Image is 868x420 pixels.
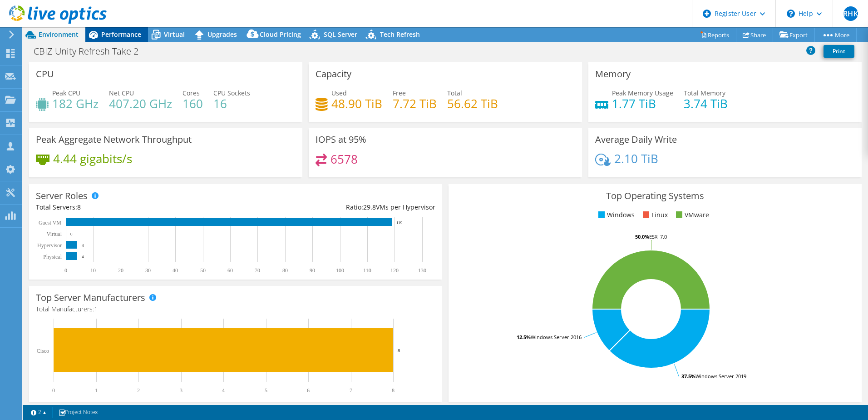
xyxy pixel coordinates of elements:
[316,69,351,79] h3: Capacity
[635,233,649,240] tspan: 50.0%
[52,387,55,394] text: 0
[350,387,352,394] text: 7
[30,46,153,56] h1: CBIZ Unity Refresh Take 2
[36,191,88,201] h3: Server Roles
[70,232,73,236] text: 0
[164,30,185,39] span: Virtual
[118,267,123,274] text: 20
[396,220,403,225] text: 119
[109,99,172,109] h4: 407.20 GHz
[595,69,631,79] h3: Memory
[447,89,462,97] span: Total
[145,267,151,274] text: 30
[94,305,98,313] span: 1
[681,373,695,380] tspan: 37.5%
[684,89,725,97] span: Total Memory
[52,99,99,109] h4: 182 GHz
[82,243,84,248] text: 4
[222,387,225,394] text: 4
[265,387,267,394] text: 5
[255,267,260,274] text: 70
[773,28,815,42] a: Export
[52,407,104,418] a: Project Notes
[90,267,96,274] text: 10
[207,30,237,39] span: Upgrades
[39,220,61,226] text: Guest VM
[649,233,667,240] tspan: ESXi 7.0
[517,334,531,340] tspan: 12.5%
[36,202,236,212] div: Total Servers:
[674,210,709,220] li: VMware
[82,255,84,259] text: 4
[25,407,53,418] a: 2
[331,99,382,109] h4: 48.90 TiB
[213,89,250,97] span: CPU Sockets
[77,203,81,211] span: 8
[814,28,857,42] a: More
[36,293,145,303] h3: Top Server Manufacturers
[64,267,67,274] text: 0
[200,267,206,274] text: 50
[324,30,357,39] span: SQL Server
[390,267,399,274] text: 120
[36,69,54,79] h3: CPU
[43,254,62,260] text: Physical
[310,267,315,274] text: 90
[392,387,395,394] text: 8
[447,99,498,109] h4: 56.62 TiB
[684,99,728,109] h4: 3.74 TiB
[236,202,435,212] div: Ratio: VMs per Hypervisor
[36,135,192,145] h3: Peak Aggregate Network Throughput
[173,267,178,274] text: 40
[736,28,773,42] a: Share
[37,242,62,249] text: Hypervisor
[260,30,301,39] span: Cloud Pricing
[39,30,79,39] span: Environment
[101,30,141,39] span: Performance
[614,154,658,164] h4: 2.10 TiB
[824,45,854,58] a: Print
[531,334,582,340] tspan: Windows Server 2016
[52,89,80,97] span: Peak CPU
[641,210,668,220] li: Linux
[843,6,858,21] span: RHK
[787,10,795,18] svg: \n
[612,89,673,97] span: Peak Memory Usage
[393,99,437,109] h4: 7.72 TiB
[393,89,406,97] span: Free
[182,89,200,97] span: Cores
[180,387,182,394] text: 3
[316,135,366,145] h3: IOPS at 95%
[53,154,132,164] h4: 4.44 gigabits/s
[213,99,250,109] h4: 16
[398,348,400,353] text: 8
[331,89,347,97] span: Used
[455,191,855,201] h3: Top Operating Systems
[336,267,344,274] text: 100
[363,203,376,211] span: 29.8
[695,373,746,380] tspan: Windows Server 2019
[330,154,358,164] h4: 6578
[95,387,98,394] text: 1
[596,210,635,220] li: Windows
[137,387,140,394] text: 2
[282,267,288,274] text: 80
[37,348,49,354] text: Cisco
[47,231,62,237] text: Virtual
[182,99,203,109] h4: 160
[36,304,435,314] h4: Total Manufacturers:
[307,387,310,394] text: 6
[109,89,134,97] span: Net CPU
[380,30,420,39] span: Tech Refresh
[693,28,736,42] a: Reports
[227,267,233,274] text: 60
[418,267,426,274] text: 130
[363,267,371,274] text: 110
[595,135,677,145] h3: Average Daily Write
[612,99,673,109] h4: 1.77 TiB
